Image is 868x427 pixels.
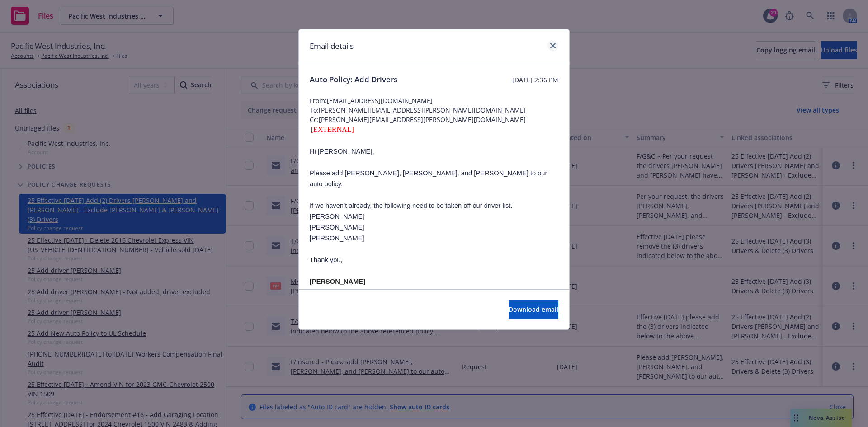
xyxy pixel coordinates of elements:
[310,96,558,105] span: From: [EMAIL_ADDRESS][DOMAIN_NAME]
[509,300,558,319] button: Download email
[310,202,512,209] span: If we haven’t already, the following need to be taken off our driver list.
[310,148,374,155] span: Hi [PERSON_NAME],
[509,305,558,314] span: Download email
[310,256,343,263] span: Thank you,
[310,224,364,231] span: [PERSON_NAME]
[310,105,558,115] span: To: [PERSON_NAME][EMAIL_ADDRESS][PERSON_NAME][DOMAIN_NAME]
[310,235,364,242] span: [PERSON_NAME]
[310,169,547,188] span: Please add [PERSON_NAME], [PERSON_NAME], and [PERSON_NAME] to our auto policy.
[310,213,364,220] span: [PERSON_NAME]
[547,40,558,51] a: close
[512,75,558,84] span: [DATE] 2:36 PM
[310,278,365,285] span: [PERSON_NAME]
[310,40,354,52] h1: Email details
[310,115,558,124] span: Cc: [PERSON_NAME][EMAIL_ADDRESS][PERSON_NAME][DOMAIN_NAME]
[310,124,558,135] div: [EXTERNAL]
[310,74,397,85] span: Auto Policy: Add Drivers
[310,289,370,296] span: Operations Manager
